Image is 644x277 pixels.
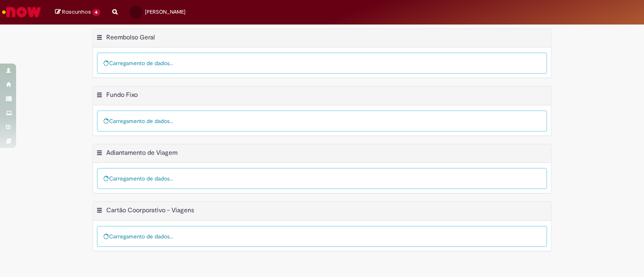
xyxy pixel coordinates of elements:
a: Rascunhos [55,8,100,16]
button: Cartão Coorporativo - Viagens Menu de contexto [96,206,103,217]
span: Rascunhos [62,8,91,16]
div: Carregamento de dados... [97,111,547,131]
h2: Cartão Coorporativo - Viagens [106,207,194,215]
button: Fundo Fixo Menu de contexto [96,91,103,101]
div: Carregamento de dados... [97,168,547,189]
button: Reembolso Geral Menu de contexto [96,33,103,44]
div: Carregamento de dados... [97,53,547,74]
span: 4 [92,9,100,16]
img: ServiceNow [1,4,42,20]
button: Adiantamento de Viagem Menu de contexto [96,149,103,159]
h2: Adiantamento de Viagem [106,149,178,157]
h2: Fundo Fixo [106,91,138,99]
h2: Reembolso Geral [106,33,155,41]
span: [PERSON_NAME] [145,8,186,15]
div: Carregamento de dados... [97,226,547,247]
